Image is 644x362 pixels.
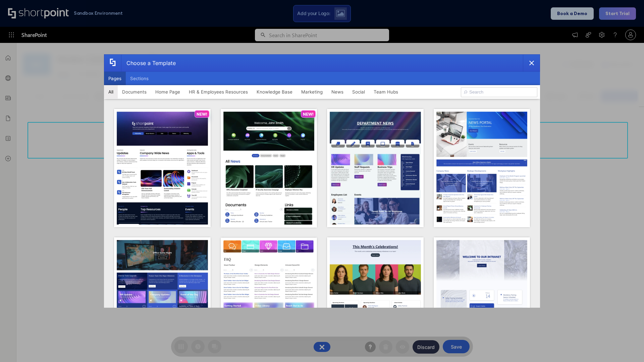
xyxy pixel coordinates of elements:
[184,85,252,99] button: HR & Employees Resources
[610,330,644,362] iframe: Chat Widget
[104,85,118,99] button: All
[252,85,297,99] button: Knowledge Base
[104,72,126,85] button: Pages
[151,85,184,99] button: Home Page
[197,112,207,117] p: NEW!
[327,85,348,99] button: News
[104,54,540,308] div: template selector
[118,85,151,99] button: Documents
[126,72,153,85] button: Sections
[297,85,327,99] button: Marketing
[303,112,314,117] p: NEW!
[461,87,537,97] input: Search
[121,55,176,71] div: Choose a Template
[348,85,369,99] button: Social
[369,85,402,99] button: Team Hubs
